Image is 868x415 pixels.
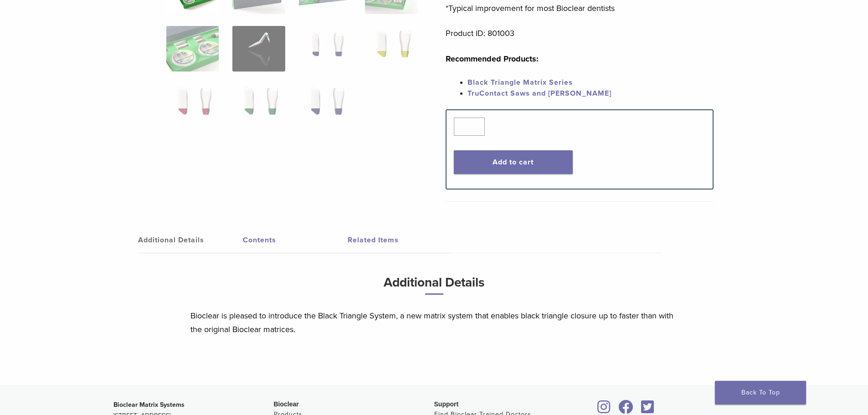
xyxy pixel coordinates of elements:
img: Black Triangle (BT) Kit - Image 9 [166,83,219,129]
strong: Recommended Products: [446,54,539,64]
p: Product ID: 801003 [446,26,714,40]
img: Black Triangle (BT) Kit - Image 11 [299,83,351,129]
a: Back To Top [715,381,806,405]
a: Bioclear [616,405,637,415]
h3: Additional Details [190,272,678,302]
a: Related Items [348,227,452,253]
span: Support [434,400,459,408]
a: Additional Details [138,227,243,253]
img: Black Triangle (BT) Kit - Image 5 [166,26,219,72]
img: Black Triangle (BT) Kit - Image 8 [365,26,417,72]
p: Bioclear is pleased to introduce the Black Triangle System, a new matrix system that enables blac... [190,309,678,336]
a: Contents [243,227,348,253]
a: Bioclear [638,405,657,415]
span: Bioclear [274,400,299,408]
img: Black Triangle (BT) Kit - Image 7 [299,26,351,72]
img: Black Triangle (BT) Kit - Image 10 [232,83,285,129]
a: Black Triangle Matrix Series [467,78,573,87]
img: Black Triangle (BT) Kit - Image 6 [232,26,285,72]
a: TruContact Saws and [PERSON_NAME] [467,89,611,98]
strong: Bioclear Matrix Systems [113,401,185,409]
button: Add to cart [454,150,573,174]
a: Bioclear [595,405,614,415]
